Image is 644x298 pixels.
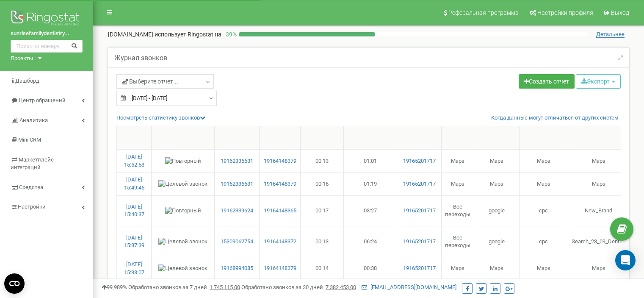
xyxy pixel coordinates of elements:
img: Ringostat logo [11,8,83,30]
td: 00:38 [344,257,398,280]
td: Maps [474,257,520,280]
span: использует Ringostat на [155,31,221,38]
a: [DATE] 15:49:46 [124,176,144,191]
h5: Журнал звонков [114,54,167,62]
u: 7 382 453,00 [326,284,356,290]
img: Целевой звонок [158,180,207,188]
u: 1 745 115,00 [210,284,240,290]
td: cpc [520,195,568,226]
td: Maps [520,257,568,280]
a: [DATE] 15:37:39 [124,234,144,249]
td: Все переходы [442,195,474,226]
a: Выберите отчет... [116,74,214,89]
a: Когда данные могут отличаться от других систем [491,114,619,122]
a: [DATE] 15:52:53 [124,153,144,168]
button: Экспорт [576,74,621,89]
a: 19165201717 [401,265,437,273]
a: 19164148379 [263,180,297,188]
a: 19164148379 [263,157,297,165]
a: 19164148365 [263,207,297,215]
span: Обработано звонков за 30 дней : [241,284,356,290]
button: Open CMP widget [4,273,25,294]
img: Повторный [165,157,201,165]
span: Обработано звонков за 7 дней : [128,284,240,290]
div: Проекты [11,55,33,63]
td: Maps [520,172,568,195]
td: Maps [568,172,630,195]
td: google [474,226,520,257]
td: 01:19 [344,172,398,195]
span: Маркетплейс интеграций [11,156,54,171]
td: Search_23_09_Dentist [568,226,630,257]
td: 00:14 [301,257,344,280]
span: 99,989% [102,284,127,290]
span: Центр обращений [19,97,66,103]
td: 03:27 [344,195,398,226]
a: sunrisefamilydentistry... [11,30,83,38]
a: 15309062754 [218,238,256,246]
a: 19165201717 [401,207,437,215]
span: Настройки профиля [537,9,593,16]
a: 19162339624 [218,207,256,215]
td: Maps [568,149,630,172]
a: [DATE] 15:33:07 [124,261,144,276]
a: 19165201717 [401,180,437,188]
a: 19165201717 [401,157,437,165]
td: 06:24 [344,226,398,257]
a: Посмотреть cтатистику звонков [116,114,205,121]
td: 00:16 [301,172,344,195]
span: Настройки [18,203,46,210]
span: Mini CRM [18,136,41,143]
p: 39 % [221,30,239,39]
span: Реферальная программа [448,9,519,16]
span: Детальнее [596,31,625,38]
td: google [474,195,520,226]
a: [DATE] 15:40:37 [124,203,144,218]
img: Целевой звонок [158,238,207,246]
td: 00:17 [301,195,344,226]
a: 19164148372 [263,238,297,246]
td: New_Brand [568,195,630,226]
a: 19168994085 [218,265,256,273]
span: Средства [19,184,43,190]
a: 19162336631 [218,180,256,188]
a: 19164148379 [263,265,297,273]
td: Maps [520,149,568,172]
a: [EMAIL_ADDRESS][DOMAIN_NAME] [362,284,456,290]
input: Поиск по номеру [11,40,83,53]
td: Maps [442,172,474,195]
img: Целевой звонок [158,265,207,273]
span: Дашборд [15,78,39,84]
td: Maps [474,172,520,195]
td: Maps [442,149,474,172]
a: 19165201717 [401,238,437,246]
td: Maps [568,257,630,280]
span: Выход [611,9,629,16]
td: 00:13 [301,149,344,172]
img: Повторный [165,207,201,215]
td: 01:01 [344,149,398,172]
div: Open Intercom Messenger [615,250,636,270]
a: 19162336631 [218,157,256,165]
span: Выберите отчет... [122,77,178,86]
td: Maps [442,257,474,280]
p: [DOMAIN_NAME] [108,30,221,39]
td: Maps [474,149,520,172]
span: Аналитика [19,117,48,123]
td: Все переходы [442,226,474,257]
td: cpc [520,226,568,257]
td: 00:13 [301,226,344,257]
a: Создать отчет [519,74,575,89]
